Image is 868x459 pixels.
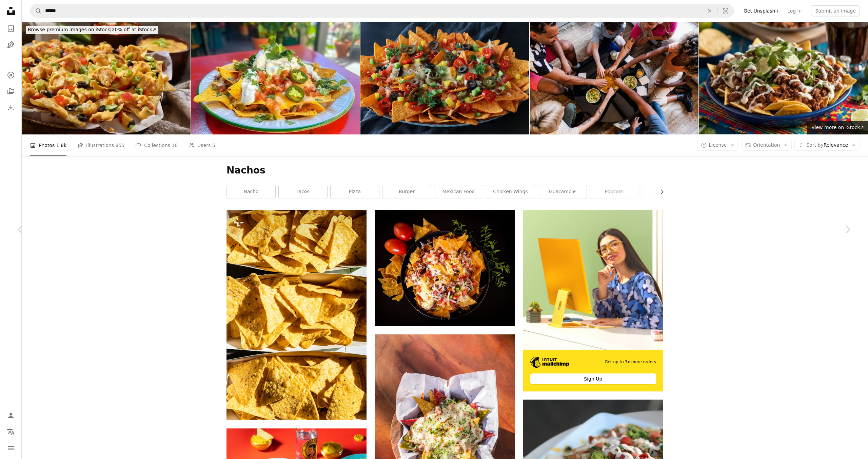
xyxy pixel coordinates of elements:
[538,185,587,199] a: guacamole
[783,5,806,16] a: Log in
[4,68,18,82] a: Explore
[28,27,112,32] span: Browse premium images on iStock |
[4,441,18,455] button: Menu
[227,185,275,199] a: nacho
[811,5,860,16] button: Submit an image
[375,425,515,431] a: green vegetable salad on white paper
[486,185,535,199] a: chicken wings
[279,185,327,199] a: tacos
[739,5,783,16] a: Get Unsplash+
[827,197,868,262] a: Next
[212,142,215,149] span: 5
[226,164,663,177] h1: Nachos
[741,140,792,151] button: Orientation
[4,425,18,439] button: Language
[434,185,483,199] a: mexican food
[22,22,162,38] a: Browse premium images on iStock|20% off at iStock↗
[590,185,638,199] a: popcorn
[4,85,18,98] a: Collections
[807,121,868,134] a: View more on iStock↗
[523,210,663,391] a: Get up to 7x more ordersSign Up
[360,22,529,134] img: Close-up image of homemade, loaded nachos covered in melted mozzarella cheese, cherry tomatoes, b...
[753,142,780,148] span: Orientation
[172,142,178,149] span: 10
[191,22,360,134] img: Cheesy Nachos with Toppings
[702,4,717,17] button: Clear
[794,140,860,151] button: Sort byRelevance
[530,357,569,368] img: file-1690386555781-336d1949dad1image
[28,27,156,32] span: 20% off at iStock ↗
[30,4,42,17] button: Search Unsplash
[30,4,734,18] form: Find visuals sitewide
[642,185,690,199] a: quesadilla
[22,22,191,134] img: Crispy Chicken Tender Nachos
[116,142,125,149] span: 855
[382,185,431,199] a: burger
[806,142,848,149] span: Relevance
[77,134,124,156] a: Illustrations 855
[530,373,656,384] div: Sign Up
[656,185,663,199] button: scroll list to the right
[226,312,367,318] a: three boxes of tortilla chips on a table
[806,142,823,148] span: Sort by
[811,125,864,130] span: View more on iStock ↗
[4,101,18,114] a: Download History
[189,134,215,156] a: Users 5
[226,210,367,420] img: three boxes of tortilla chips on a table
[4,22,18,35] a: Photos
[523,210,663,350] img: file-1722962862010-20b14c5a0a60image
[4,409,18,422] a: Log in / Sign up
[530,22,699,134] img: Young friends eating guacamole with nacho at home
[697,140,739,151] button: License
[375,210,515,326] img: black ceramic bowl with dish
[331,185,379,199] a: pizza
[135,134,178,156] a: Collections 10
[717,4,734,17] button: Visual search
[709,142,727,148] span: License
[4,38,18,52] a: Illustrations
[699,22,868,134] img: Loaded nachos with beef and toppings on a colorful table.
[375,265,515,271] a: black ceramic bowl with dish
[605,359,656,365] span: Get up to 7x more orders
